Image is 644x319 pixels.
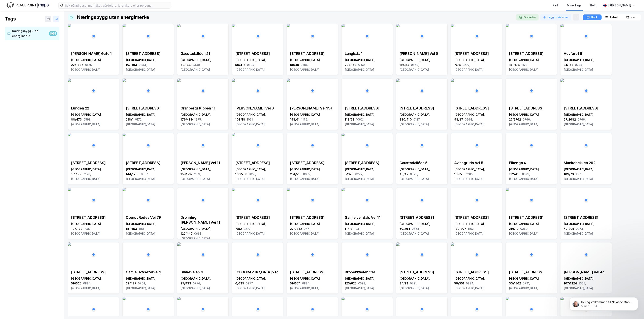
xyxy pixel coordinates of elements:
[454,106,499,111] div: [STREET_ADDRESS]
[71,227,100,235] span: 1087, [GEOGRAPHIC_DATA]
[396,188,399,191] img: 256x120
[564,161,608,165] div: Munkebekken 292
[181,215,225,225] div: Dronning [PERSON_NAME] Vei 11
[509,51,554,56] div: [STREET_ADDRESS]
[509,167,554,181] div: [GEOGRAPHIC_DATA], 122/416
[287,297,290,300] img: 256x120
[509,270,554,275] div: [STREET_ADDRESS]
[564,63,593,71] span: 0275, [GEOGRAPHIC_DATA]
[235,222,280,236] div: [GEOGRAPHIC_DATA], 7/82
[564,112,608,127] div: [GEOGRAPHIC_DATA], 27/2682
[345,106,389,111] div: [STREET_ADDRESS]
[232,297,235,300] img: 256x120
[509,227,538,235] span: 0360, [GEOGRAPHIC_DATA]
[290,276,335,291] div: [GEOGRAPHIC_DATA], 59/374
[287,188,290,191] img: 256x120
[68,79,71,82] img: 256x120
[287,79,290,82] img: 256x120
[181,232,210,240] span: 0663, [GEOGRAPHIC_DATA]
[564,167,608,181] div: [GEOGRAPHIC_DATA], 109/73
[399,161,444,165] div: Gaustadalléen 5
[608,3,631,8] div: [PERSON_NAME]
[290,222,335,236] div: [GEOGRAPHIC_DATA], 27/2242
[506,133,509,136] img: 256x120
[177,297,181,300] img: 256x120
[235,106,280,111] div: [PERSON_NAME] Vei 8
[123,79,126,82] img: 256x120
[451,79,454,82] img: 256x120
[232,24,235,27] img: 256x120
[232,242,235,246] img: 256x120
[454,167,499,181] div: [GEOGRAPHIC_DATA], 169/26
[290,118,319,126] span: 1176, [GEOGRAPHIC_DATA]
[509,112,554,127] div: [GEOGRAPHIC_DATA], 27/2762
[290,161,335,165] div: [STREET_ADDRESS]
[345,58,389,72] div: [GEOGRAPHIC_DATA], 207/158
[126,63,155,71] span: 0284, [GEOGRAPHIC_DATA]
[342,297,345,300] img: 256x120
[506,297,509,300] img: 256x120
[235,215,280,220] div: [STREET_ADDRESS]
[290,172,319,181] span: 0655, [GEOGRAPHIC_DATA]
[181,226,225,241] div: [GEOGRAPHIC_DATA], 122/440
[564,222,608,236] div: [GEOGRAPHIC_DATA], 42/205
[12,29,47,39] div: Næringsbygg uten energimerke
[71,172,100,181] span: 1178, [GEOGRAPHIC_DATA]
[181,270,225,275] div: Binneveien 4
[564,215,608,220] div: [STREET_ADDRESS]
[68,24,71,27] img: 256x120
[126,276,170,291] div: [GEOGRAPHIC_DATA], 29/427
[71,222,116,236] div: [GEOGRAPHIC_DATA], 107/179
[399,215,444,220] div: [STREET_ADDRESS]
[345,112,389,127] div: [GEOGRAPHIC_DATA], 113/53
[71,282,100,290] span: 0884, [GEOGRAPHIC_DATA]
[71,58,116,72] div: [GEOGRAPHIC_DATA], 225/436
[564,106,608,111] div: [STREET_ADDRESS]
[451,297,454,300] img: 256x120
[516,14,539,20] button: Eksporter
[6,2,49,9] img: logo.f888ab2527a4732fd821a326f86c7f29.svg
[454,51,499,56] div: [STREET_ADDRESS]
[564,276,608,291] div: [GEOGRAPHIC_DATA], 107/1224
[454,276,499,291] div: [GEOGRAPHIC_DATA], 59/351
[563,289,644,317] iframe: Intercom notifications message
[290,58,335,72] div: [GEOGRAPHIC_DATA], 89/48
[399,58,444,72] div: [GEOGRAPHIC_DATA], 116/84
[123,24,126,27] img: 256x120
[591,15,597,20] div: Kort
[509,58,554,72] div: [GEOGRAPHIC_DATA], 151/178
[454,172,484,181] span: 1285, [GEOGRAPHIC_DATA]
[342,133,345,136] img: 256x120
[345,167,389,181] div: [GEOGRAPHIC_DATA], 3/623
[235,270,280,275] div: [GEOGRAPHIC_DATA] 214
[345,215,389,220] div: Gamle Leirdals Vei 11
[631,15,637,20] div: Kart
[126,51,170,56] div: [STREET_ADDRESS]
[560,188,564,191] img: 256x120
[506,242,509,246] img: 256x120
[454,282,484,290] span: 0884, [GEOGRAPHIC_DATA]
[235,112,280,127] div: [GEOGRAPHIC_DATA], 108/18
[509,172,538,181] span: 0579, [GEOGRAPHIC_DATA]
[399,222,444,236] div: [GEOGRAPHIC_DATA], 50/264
[509,215,554,220] div: [STREET_ADDRESS]
[454,215,499,220] div: [STREET_ADDRESS]
[399,270,444,275] div: [STREET_ADDRESS]
[396,24,399,27] img: 256x120
[126,222,170,236] div: [GEOGRAPHIC_DATA], 181/183
[345,63,374,71] span: 0150, [GEOGRAPHIC_DATA]
[509,118,538,126] span: 0766, [GEOGRAPHIC_DATA]
[564,51,608,56] div: Hovfaret 6
[399,167,444,181] div: [GEOGRAPHIC_DATA], 43/42
[181,161,225,165] div: [PERSON_NAME] Vei 11
[560,133,564,136] img: 256x120
[509,276,554,291] div: [GEOGRAPHIC_DATA], 33/1562
[71,112,116,127] div: [GEOGRAPHIC_DATA], 88/473
[451,133,454,136] img: 256x120
[506,188,509,191] img: 256x120
[399,276,444,291] div: [GEOGRAPHIC_DATA], 34/23
[342,24,345,27] img: 256x120
[396,133,399,136] img: 256x120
